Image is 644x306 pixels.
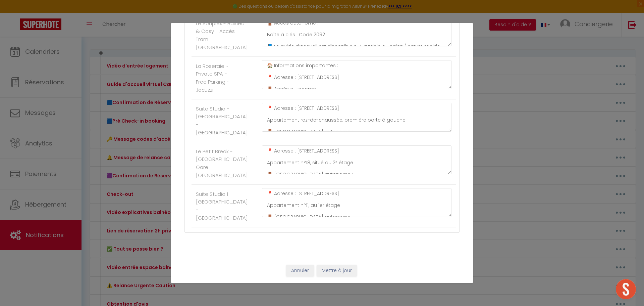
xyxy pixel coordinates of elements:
label: La Roseraie ~ Private SPA ~ Free Parking ~ Jacuzzi [196,62,231,94]
label: Suite Studio 1 - [GEOGRAPHIC_DATA] - [GEOGRAPHIC_DATA] [196,190,248,222]
button: Annuler [286,265,314,276]
div: Ouvrir le chat [616,279,636,299]
label: Le Petit Break - [GEOGRAPHIC_DATA] Gare - [GEOGRAPHIC_DATA] [196,147,248,179]
label: Suite Studio - [GEOGRAPHIC_DATA] - [GEOGRAPHIC_DATA] [196,105,248,136]
label: Le Souplex - Balnéo & Cosy - Accès Tram [GEOGRAPHIC_DATA] [196,19,248,51]
button: Mettre à jour [317,265,357,276]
